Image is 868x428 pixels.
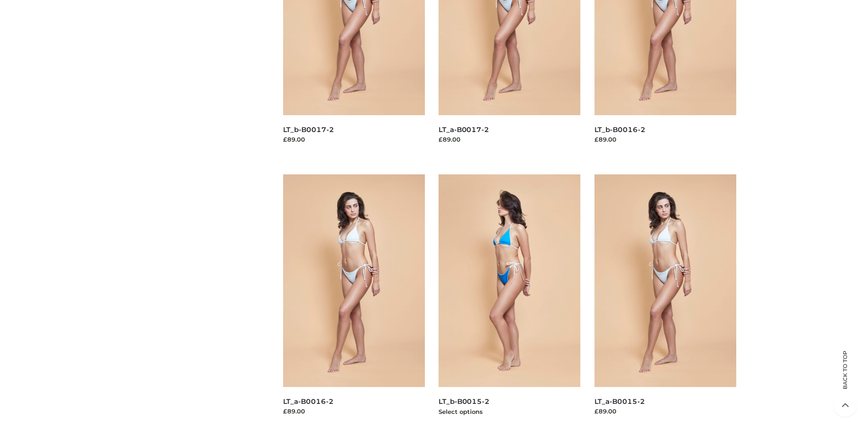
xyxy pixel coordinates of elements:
span: Back to top [834,367,857,389]
div: £89.00 [439,135,581,144]
a: LT_a-B0015-2 [594,397,645,406]
a: LT_b-B0017-2 [283,125,334,134]
a: Select options [439,408,483,415]
div: £89.00 [283,407,425,416]
a: LT_a-B0017-2 [439,125,489,134]
a: LT_b-B0015-2 [439,397,490,406]
div: £89.00 [283,135,425,144]
div: £89.00 [594,135,737,144]
a: LT_a-B0016-2 [283,397,334,406]
div: £89.00 [594,407,737,416]
a: LT_b-B0016-2 [594,125,646,134]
